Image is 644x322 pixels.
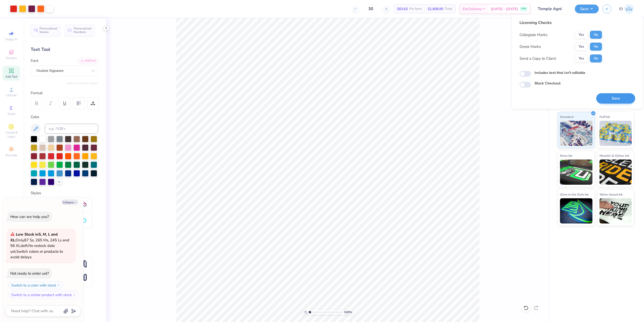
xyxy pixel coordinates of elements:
button: Yes [575,31,588,39]
div: Format [31,90,99,96]
img: Water based Ink [599,198,632,223]
strong: Low Stock in S, M, L and XL : [10,232,58,243]
img: Edgardo Jr [624,4,634,14]
label: Block Checkout [535,81,560,86]
img: Switch to a similar product with stock [73,293,76,296]
div: Licensing Checks [519,20,602,26]
span: Clipart & logos [3,131,20,139]
div: Collegiate Marks [519,32,547,38]
span: Total [445,6,452,12]
img: Neon Ink [560,159,592,185]
img: Standard [560,121,592,146]
span: Neon Ink [560,153,572,158]
img: Glow in the Dark Ink [560,198,592,223]
div: Add Font [78,58,98,64]
span: Puff Ink [599,114,610,119]
img: Metallic & Glitter Ink [599,159,632,185]
span: Decorate [5,153,17,157]
div: Send a Copy to Client [519,56,556,61]
span: Designs [6,56,17,60]
span: Glow in the Dark Ink [560,192,589,197]
input: Untitled Design [534,4,571,14]
span: Personalized Numbers [74,27,92,34]
button: Yes [575,54,588,62]
div: Greek Marks [519,44,541,50]
span: $63.63 [397,6,408,12]
span: Est. Delivery [463,6,482,12]
span: $1,908.90 [428,6,443,12]
button: Switch to Greek Letters [67,81,98,85]
span: FREE [521,7,526,11]
img: Puff Ink [599,121,632,146]
span: Upload [6,93,16,97]
span: Greek [8,112,15,116]
div: Styles [31,190,98,196]
div: Color [31,114,98,120]
div: Text Tool [31,46,98,53]
span: Only 87 Ss, 265 Ms, 245 Ls and 96 XLs left. Switch colors or products to avoid delays. [10,232,69,260]
label: Includes text that isn't editable [535,70,585,75]
button: No [590,54,602,62]
span: No restock date yet. [10,243,55,254]
input: – – [361,4,381,13]
span: EJ [619,6,623,12]
button: Switch to a similar product with stock [9,291,78,299]
span: Image AI [6,37,17,41]
a: EJ [619,4,634,14]
span: Personalized Names [39,27,57,34]
button: No [590,43,602,51]
span: Add Text [5,75,17,79]
span: Standard [560,114,573,119]
div: Not ready to order yet? [10,271,49,276]
div: How can we help you? [10,214,49,219]
button: Yes [575,43,588,51]
button: Collapse [61,200,78,205]
span: [DATE] - [DATE] [491,6,518,12]
button: Save [596,93,635,104]
button: No [590,31,602,39]
input: e.g. 7428 c [45,124,98,134]
span: Water based Ink [599,192,623,197]
img: Switch to a color with stock [57,284,60,287]
span: 100 % [344,310,352,314]
button: Switch to a color with stock [9,281,63,289]
span: Metallic & Glitter Ink [599,153,629,158]
label: Font [31,58,38,64]
button: Save [575,5,599,13]
span: Per Item [409,6,422,12]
